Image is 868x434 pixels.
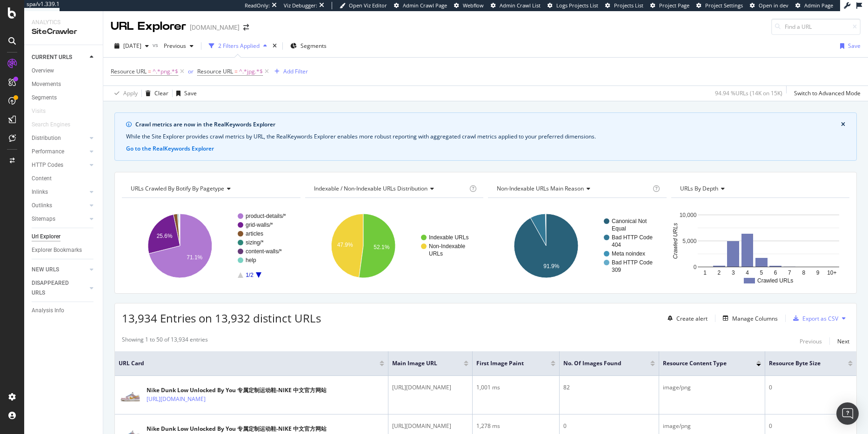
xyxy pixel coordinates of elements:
button: Previous [160,39,197,53]
span: Resource Byte Size [769,359,834,368]
div: Inlinks [32,187,48,197]
span: Project Page [659,2,689,9]
button: Manage Columns [719,313,778,324]
div: 82 [563,383,655,392]
text: URLs [429,250,443,257]
div: Showing 1 to 50 of 13,934 entries [122,335,208,347]
a: Url Explorer [32,232,96,242]
div: Save [184,89,197,97]
button: Create alert [664,311,708,326]
button: Next [837,335,849,347]
a: Content [32,174,96,184]
a: Projects List [605,2,643,9]
span: Webflow [463,2,484,9]
text: Bad HTTP Code [612,259,653,266]
div: image/png [663,422,761,430]
text: 71.1% [187,254,202,261]
div: Explorer Bookmarks [32,245,82,255]
h4: Non-Indexable URLs Main Reason [495,181,651,196]
text: Canonical Not [612,218,647,224]
div: Segments [32,93,57,103]
div: Next [837,337,849,345]
div: URL Explorer [111,19,186,34]
button: Add Filter [271,66,308,77]
span: Main Image URL [392,359,450,368]
div: 0 [563,422,655,430]
span: Open Viz Editor [349,2,387,9]
a: Search Engines [32,120,80,130]
div: Clear [154,89,168,97]
img: main image [119,383,142,407]
span: First Image Paint [476,359,537,368]
a: Visits [32,106,55,116]
div: image/png [663,383,761,392]
button: Go to the RealKeywords Explorer [126,145,214,153]
button: 2 Filters Applied [205,39,271,53]
div: [DOMAIN_NAME] [190,23,240,32]
text: Crawled URLs [672,223,678,259]
div: Analytics [32,19,95,26]
div: 0 [769,422,853,430]
text: Bad HTTP Code [612,234,653,241]
span: Resource Content Type [663,359,742,368]
input: Find a URL [771,19,861,35]
text: sizing/* [246,239,264,246]
button: Clear [142,86,168,101]
text: Non-Indexable [429,243,465,250]
a: Open Viz Editor [340,2,387,9]
span: Project Settings [705,2,743,9]
span: = [234,67,238,75]
text: grid-walls/* [246,222,273,228]
text: product-details/* [246,213,286,219]
button: Export as CSV [789,311,838,326]
div: 1,278 ms [476,422,555,430]
div: Previous [800,337,822,345]
span: vs [153,41,160,49]
button: Save [173,86,197,101]
a: Admin Crawl List [491,2,541,9]
a: Distribution [32,133,87,143]
div: 0 [769,383,853,392]
div: Apply [123,89,138,97]
span: 2025 Oct. 12th [123,42,141,50]
a: [URL][DOMAIN_NAME] [147,395,206,404]
a: Performance [32,147,87,157]
span: Previous [160,42,186,50]
div: 94.94 % URLs ( 14K on 15K ) [715,89,782,97]
span: Non-Indexable URLs Main Reason [497,184,584,192]
div: 2 Filters Applied [218,42,260,50]
div: Sitemaps [32,214,55,224]
button: Save [836,39,861,53]
button: close banner [839,118,848,131]
div: or [188,67,194,75]
span: Admin Crawl Page [403,2,447,9]
div: Performance [32,147,64,157]
div: Add Filter [283,67,308,75]
a: Overview [32,66,96,76]
button: Switch to Advanced Mode [790,86,861,101]
span: URLs Crawled By Botify By pagetype [131,184,224,192]
text: Indexable URLs [429,234,468,241]
span: = [148,67,151,75]
div: Content [32,174,52,184]
div: NEW URLS [32,265,59,275]
div: Manage Columns [732,315,778,322]
div: Nike Dunk Low Unlocked By You 专属定制运动鞋-NIKE 中文官方网站 [147,386,327,395]
button: Segments [287,39,330,53]
a: Explorer Bookmarks [32,245,96,255]
text: 9 [816,270,819,276]
text: articles [246,230,263,237]
a: Outlinks [32,201,87,210]
span: Resource URL [197,67,233,75]
div: Crawl metrics are now in the RealKeywords Explorer [135,120,841,129]
span: 13,934 Entries on 13,932 distinct URLs [122,310,321,326]
a: Sitemaps [32,214,87,224]
text: content-walls/* [246,248,282,255]
div: HTTP Codes [32,160,63,170]
div: Url Explorer [32,232,60,242]
div: [URL][DOMAIN_NAME] [392,422,468,430]
text: Meta noindex [612,250,645,257]
text: 7 [788,270,791,276]
div: Outlinks [32,201,52,210]
div: Open Intercom Messenger [836,402,859,425]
